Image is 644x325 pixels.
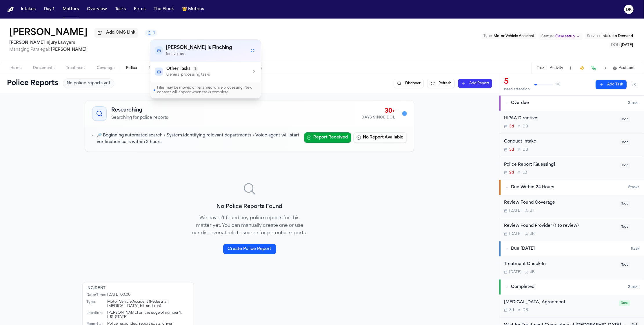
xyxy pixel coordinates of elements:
[539,33,583,40] button: Change status from Case setup
[151,4,176,14] button: The Flock
[362,115,395,120] div: Days Since DOL
[427,79,455,88] button: Refresh
[113,4,128,14] a: Tasks
[86,293,105,297] div: Date/Time :
[511,185,554,190] span: Due Within 24 Hours
[33,66,54,70] span: Documents
[530,209,534,213] span: J T
[499,218,644,241] div: Open task: Review Found Provider (1 to review)
[499,134,644,157] div: Open task: Conduct Intake
[585,33,635,39] button: Edit Service: Intake to Demand
[482,33,536,39] button: Edit Type: Motor Vehicle Accident
[192,203,308,211] h3: No Police Reports Found
[85,4,109,14] button: Overview
[60,4,81,14] a: Matters
[523,170,527,175] span: L B
[578,64,586,72] button: Create Immediate Task
[537,66,546,70] button: Tasks
[509,124,514,129] span: 3d
[590,64,598,72] button: Make a Call
[523,147,528,152] span: D B
[86,300,105,308] div: Type :
[107,300,190,308] div: Motor Vehicle Accident (Pedestrian [MEDICAL_DATA], hit-and-run)
[499,157,644,180] div: Open task: Police Report [Guessing]
[628,101,639,105] span: 3 task s
[504,87,530,92] div: need attention
[7,7,14,12] img: Finch Logo
[620,163,630,168] span: Todo
[132,4,148,14] button: Firms
[41,4,57,14] button: Day 1
[596,80,627,89] button: Add Task
[611,43,620,47] span: DOL :
[504,299,616,306] div: [MEDICAL_DATA] Agreement
[166,52,232,56] p: 1 active task
[483,34,493,38] span: Type :
[166,44,232,51] h3: [PERSON_NAME] is Finching
[153,31,155,35] span: 1
[555,82,561,87] span: 1 / 8
[9,28,88,38] h1: [PERSON_NAME]
[106,30,135,36] span: Add CMS Link
[149,66,156,70] span: Mail
[94,28,138,37] button: Add CMS Link
[628,185,639,190] span: 2 task s
[10,66,21,70] span: Home
[9,48,50,52] span: Managing Paralegal:
[107,311,190,319] div: [PERSON_NAME] on the edge of number 1, [US_STATE]
[9,28,88,38] button: Edit matter name
[180,4,206,14] button: crownMetrics
[509,308,514,313] span: 3d
[223,244,276,254] button: Create Police Report
[511,246,535,252] span: Due [DATE]
[167,66,191,72] span: Other Tasks
[523,124,528,129] span: D B
[541,34,554,39] span: Status:
[66,66,85,70] span: Treatment
[7,79,58,88] h1: Police Reports
[51,48,86,52] span: [PERSON_NAME]
[629,80,639,89] button: Hide completed tasks (⌘⇧H)
[601,34,633,38] span: Intake to Demand
[9,39,157,46] h2: [PERSON_NAME] Injury Lawyers
[167,72,210,77] p: General processing tasks
[192,214,308,237] p: We haven't found any police reports for this matter yet. You can manually create one or use our d...
[494,34,534,38] span: Motor Vehicle Accident
[458,79,492,88] button: Add Report
[157,85,257,95] span: Files may be moved or renamed while processing. New content will appear when tasks complete.
[609,42,635,48] button: Edit DOL: 2024-09-23
[111,106,168,114] h2: Researching
[19,4,38,14] button: Intakes
[111,115,168,121] p: Searching for police reports
[620,117,630,122] span: Todo
[394,79,424,88] button: Discover
[631,247,639,251] span: 1 task
[86,286,190,291] div: Incident
[499,241,644,256] button: Due [DATE]1task
[619,300,630,306] span: Done
[145,30,157,36] button: 1 active task
[509,170,514,175] span: 2d
[509,270,521,275] span: [DATE]
[509,232,521,236] span: [DATE]
[504,138,616,145] div: Conduct Intake
[86,311,105,319] div: Location :
[504,162,616,168] div: Police Report [Guessing]
[628,285,639,289] span: 2 task s
[304,132,351,143] button: Report Received
[567,64,575,72] button: Add Task
[587,34,601,38] span: Service :
[499,195,644,218] div: Open task: Review Found Coverage
[511,100,529,106] span: Overdue
[97,132,299,146] p: 🔎 Beginning automated search • System identifying relevant departments • Voice agent will start v...
[126,66,137,70] span: Police
[499,256,644,279] div: Open task: Treatment Check-In
[504,115,616,122] div: HIPAA Directive
[620,140,630,145] span: Todo
[193,66,198,72] span: 1
[550,66,563,70] button: Activity
[362,107,395,115] div: 30+
[613,66,635,70] button: Assistant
